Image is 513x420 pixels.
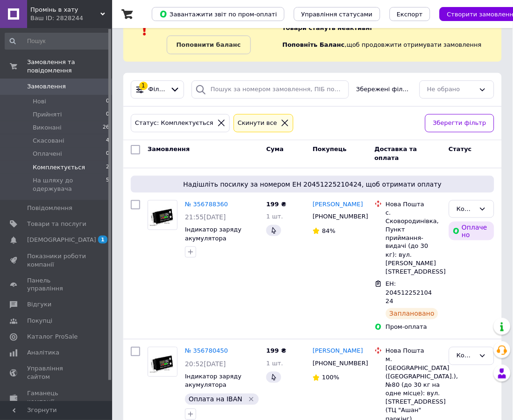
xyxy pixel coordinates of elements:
span: Покупці [27,317,52,326]
div: 1 [139,82,148,90]
span: Оплачені [33,150,62,158]
a: Фото товару [148,200,178,230]
span: 0 [106,150,109,158]
div: Статус: Комплектується [133,118,215,128]
button: Управління статусами [294,7,380,21]
div: Нова Пошта [386,347,442,355]
span: 26 [103,123,109,132]
span: Зберегти фільтр [433,118,486,128]
span: Відгуки [27,301,51,309]
span: 20:52[DATE] [185,361,226,368]
span: Нові [33,97,46,106]
div: Заплановано [386,308,439,319]
span: Панель управління [27,276,86,293]
a: [PERSON_NAME] [313,347,363,356]
span: Аналітика [27,349,59,357]
span: Товари та послуги [27,220,86,228]
span: 100% [322,374,339,381]
span: Показники роботи компанії [27,252,86,269]
span: Доставка та оплата [375,145,417,161]
span: Гаманець компанії [27,390,86,406]
a: № 356780450 [185,348,228,355]
span: 199 ₴ [266,348,286,355]
button: Зберегти фільтр [425,114,494,132]
span: На шляху до одержувача [33,176,106,193]
span: Збережені фільтри: [356,85,412,94]
span: Прийняті [33,110,62,119]
a: Індикатор заряду акумулятора вольтметр 8-100V Li-ion [185,226,252,259]
span: Замовлення [148,145,190,152]
div: [PHONE_NUMBER] [311,358,361,370]
div: Нова Пошта [386,200,442,209]
div: Комплектується [457,351,475,361]
span: Промінь в хату [30,6,100,14]
span: 1 шт. [266,213,283,220]
span: Експорт [397,11,423,18]
span: Оплата на IBAN [189,396,242,403]
span: Управління сайтом [27,365,86,382]
span: 21:55[DATE] [185,213,226,221]
div: [PHONE_NUMBER] [311,210,361,223]
span: Замовлення [27,82,66,91]
span: Замовлення та повідомлення [27,58,112,75]
a: № 356788360 [185,201,228,208]
span: 5 [106,176,109,193]
div: Ваш ID: 2828244 [30,14,112,22]
button: Експорт [390,7,431,21]
span: 1 шт. [266,360,283,367]
span: 4 [106,137,109,145]
span: Комплектується [33,163,85,172]
span: 0 [106,97,109,106]
div: Cкинути все [236,118,279,128]
b: Поповніть Баланс [283,41,345,48]
span: Каталог ProSale [27,333,78,341]
span: Повідомлення [27,204,72,212]
span: 2 [106,163,109,172]
a: Поповнити баланс [167,36,251,54]
img: :exclamation: [138,23,152,37]
b: товари стануть неактивні [283,24,372,31]
span: Cума [266,145,284,152]
input: Пошук за номером замовлення, ПІБ покупця, номером телефону, Email, номером накладної [192,80,349,99]
span: Виконані [33,123,62,132]
img: Фото товару [148,348,177,377]
span: 1 [98,236,107,244]
div: с. Сковородинівка, Пункт приймання-видачі (до 30 кг): вул. [PERSON_NAME][STREET_ADDRESS] [386,209,442,277]
div: Оплачено [449,222,494,240]
span: Скасовані [33,137,64,145]
span: Надішліть посилку за номером ЕН 20451225210424, щоб отримати оплату [135,180,491,189]
span: Статус [449,145,472,152]
div: Комплектується [457,204,475,214]
button: Завантажити звіт по пром-оплаті [152,7,285,21]
b: Поповнити баланс [177,41,241,48]
span: 0 [106,110,109,119]
a: [PERSON_NAME] [313,200,363,209]
span: Завантажити звіт по пром-оплаті [159,10,277,18]
span: Фільтри [149,85,167,94]
div: Пром-оплата [386,323,442,332]
img: Фото товару [148,201,177,230]
svg: Видалити мітку [248,396,255,403]
a: Індикатор заряду акумулятора вольтметр 8-100V Li-ion [185,373,252,406]
div: Не обрано [427,85,475,94]
span: Управління статусами [301,11,373,18]
input: Пошук [5,33,110,50]
span: [DEMOGRAPHIC_DATA] [27,236,96,244]
span: 199 ₴ [266,201,286,208]
span: Покупець [313,145,347,152]
a: Фото товару [148,347,178,377]
div: , щоб продовжити отримувати замовлення [283,6,502,54]
span: 84% [322,227,335,234]
span: ЕН: 20451225210424 [386,281,432,305]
